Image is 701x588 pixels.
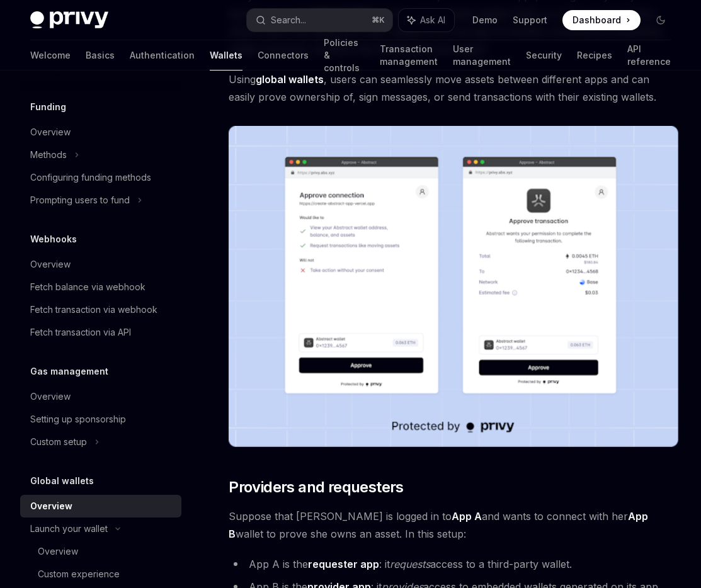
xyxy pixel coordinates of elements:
[210,40,242,71] a: Wallets
[30,364,108,379] h5: Gas management
[20,298,181,321] a: Fetch transaction via webhook
[30,521,108,536] div: Launch your wallet
[30,499,72,514] div: Overview
[229,555,678,573] li: App A is the : it access to a third-party wallet.
[513,14,547,26] a: Support
[30,170,151,185] div: Configuring funding methods
[30,232,77,247] h5: Webhooks
[20,253,181,276] a: Overview
[20,121,181,144] a: Overview
[420,14,445,26] span: Ask AI
[526,40,562,71] a: Security
[20,408,181,431] a: Setting up sponsorship
[380,40,438,71] a: Transaction management
[627,40,671,71] a: API reference
[20,385,181,408] a: Overview
[30,473,94,489] h5: Global wallets
[452,510,482,523] strong: App A
[577,40,612,71] a: Recipes
[229,126,678,447] img: images/Crossapp.png
[30,434,87,449] div: Custom setup
[30,40,71,71] a: Welcome
[308,558,379,570] strong: requester app
[256,73,324,86] strong: global wallets
[390,558,430,570] em: requests
[20,166,181,189] a: Configuring funding methods
[271,13,306,28] div: Search...
[30,412,126,427] div: Setting up sponsorship
[30,125,71,140] div: Overview
[324,40,365,71] a: Policies & controls
[20,276,181,298] a: Fetch balance via webhook
[30,302,157,317] div: Fetch transaction via webhook
[30,389,71,404] div: Overview
[30,147,67,162] div: Methods
[372,15,385,25] span: ⌘ K
[399,9,454,31] button: Ask AI
[229,477,404,497] span: Providers and requesters
[651,10,671,30] button: Toggle dark mode
[229,507,678,543] span: Suppose that [PERSON_NAME] is logged in to and wants to connect with her wallet to prove she owns...
[20,540,181,563] a: Overview
[130,40,195,71] a: Authentication
[30,193,130,208] div: Prompting users to fund
[30,11,108,29] img: dark logo
[472,14,498,26] a: Demo
[30,257,71,272] div: Overview
[229,71,678,106] span: Using , users can seamlessly move assets between different apps and can easily prove ownership of...
[562,10,641,30] a: Dashboard
[30,325,131,340] div: Fetch transaction via API
[20,563,181,585] a: Custom experience
[38,544,78,559] div: Overview
[86,40,115,71] a: Basics
[258,40,309,71] a: Connectors
[20,321,181,344] a: Fetch transaction via API
[30,280,145,295] div: Fetch balance via webhook
[247,9,392,31] button: Search...⌘K
[229,510,648,540] strong: App B
[573,14,621,26] span: Dashboard
[30,99,66,115] h5: Funding
[38,567,120,582] div: Custom experience
[20,495,181,517] a: Overview
[453,40,511,71] a: User management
